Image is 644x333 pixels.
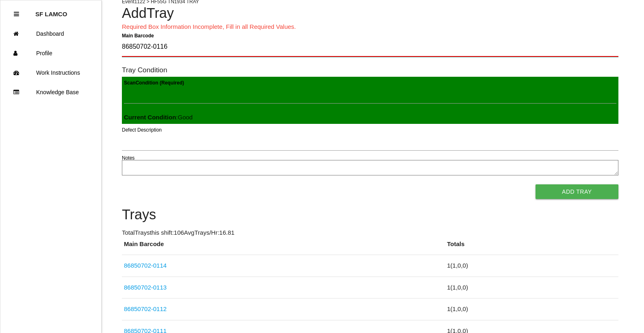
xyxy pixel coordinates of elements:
[122,32,154,38] b: Main Barcode
[35,4,67,17] p: SF LAMCO
[0,24,101,43] a: Dashboard
[122,240,445,255] th: Main Barcode
[124,305,167,312] a: 86850702-0112
[122,38,618,57] input: Required
[122,6,618,21] h4: Add Tray
[124,284,167,291] a: 86850702-0113
[445,277,618,298] td: 1 ( 1 , 0 , 0 )
[124,114,176,121] b: Current Condition
[122,66,618,74] h6: Tray Condition
[122,228,618,238] p: Total Trays this shift: 106 Avg Trays /Hr: 16.81
[122,154,134,162] label: Notes
[0,43,101,63] a: Profile
[122,22,618,32] p: Required Box Information Incomplete, Fill in all Required Values.
[124,80,184,85] b: Scan Condition (Required)
[122,126,162,134] label: Defect Description
[124,114,193,121] span: : Good
[122,207,618,223] h4: Trays
[445,240,618,255] th: Totals
[445,298,618,320] td: 1 ( 1 , 0 , 0 )
[536,184,618,199] button: Add Tray
[0,82,101,102] a: Knowledge Base
[14,4,19,24] div: Close
[0,63,101,82] a: Work Instructions
[445,255,618,277] td: 1 ( 1 , 0 , 0 )
[124,262,167,269] a: 86850702-0114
